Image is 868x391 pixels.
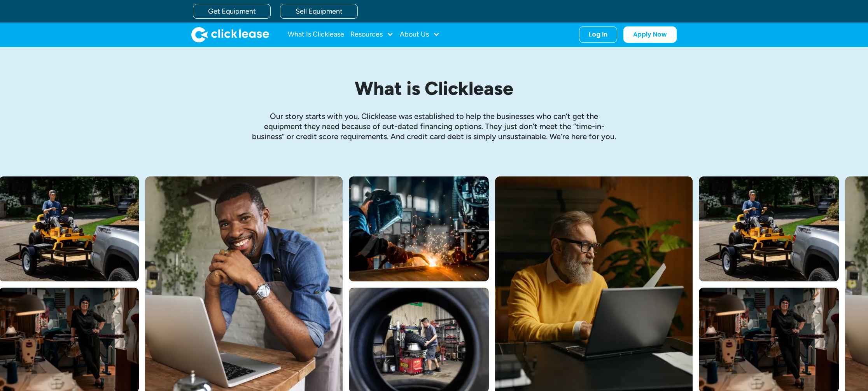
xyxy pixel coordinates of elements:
[191,27,269,42] img: Clicklease logo
[191,27,269,42] a: home
[589,31,607,38] div: Log In
[288,27,344,42] a: What Is Clicklease
[699,176,839,281] img: Man with hat and blue shirt driving a yellow lawn mower onto a trailer
[251,111,617,141] p: Our story starts with you. Clicklease was established to help the businesses who can’t get the eq...
[349,176,489,281] img: A welder in a large mask working on a large pipe
[251,78,617,99] h1: What is Clicklease
[280,4,358,19] a: Sell Equipment
[350,27,394,42] div: Resources
[193,4,271,19] a: Get Equipment
[400,27,440,42] div: About Us
[623,26,677,43] a: Apply Now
